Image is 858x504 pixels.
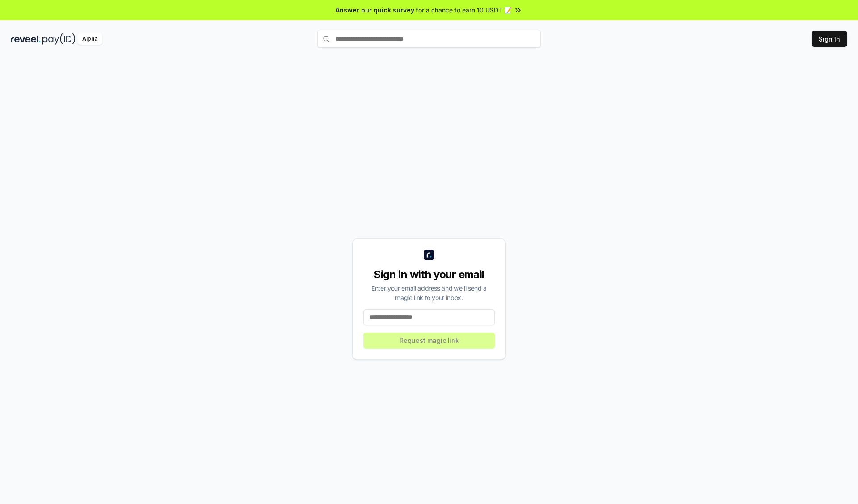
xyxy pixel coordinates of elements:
img: pay_id [42,33,76,45]
div: Alpha [77,33,102,45]
img: reveel_dark [11,33,41,45]
button: Sign In [812,31,847,47]
span: for a chance to earn 10 USDT 📝 [416,5,512,15]
div: Enter your email address and we’ll send a magic link to your inbox. [363,283,495,302]
img: logo_small [424,250,434,260]
div: Sign in with your email [363,267,495,282]
span: Answer our quick survey [336,5,414,15]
